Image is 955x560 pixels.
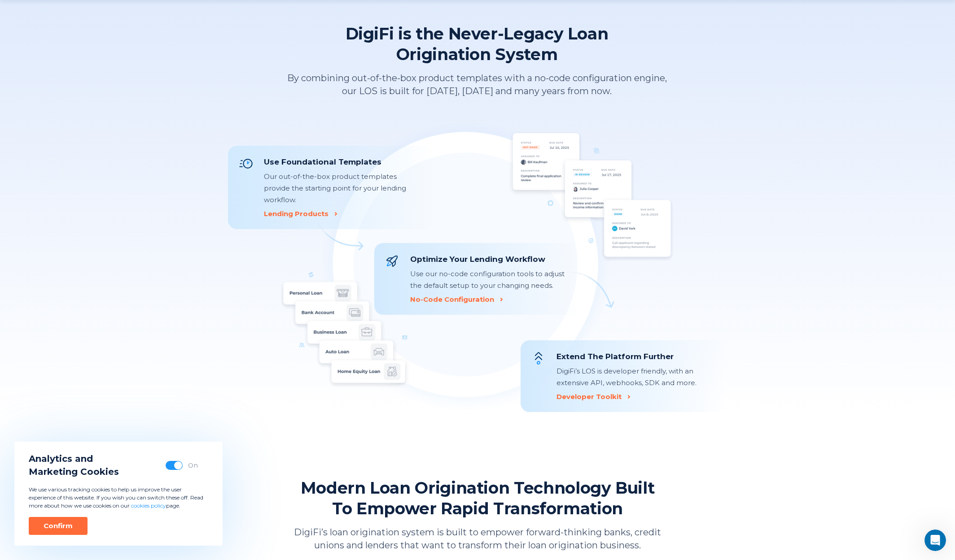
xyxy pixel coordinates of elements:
span: DigiFi is the Never-Legacy Loan [346,23,609,44]
a: No-Code Configuration [410,295,569,304]
p: To Empower Rapid Transformation [301,478,655,519]
span: Modern Loan Origination Technology Built [301,478,655,498]
p: DigiFi’s loan origination system is built to empower forward-thinking banks, credit unions and le... [282,526,673,552]
div: Our out-of-the-box product templates provide the starting point for your lending workflow. [264,171,423,206]
span: Origination System [346,44,609,65]
span: Analytics and [29,452,119,465]
div: Use our no-code configuration tools to adjust the default setup to your changing needs. [410,268,569,291]
p: By combining out-of-the-box product templates with a no-code configuration engine, our LOS is bui... [282,72,672,98]
span: Marketing Cookies [29,465,119,478]
div: Developer Toolkit [556,392,622,401]
iframe: Intercom live chat [924,530,946,551]
div: Confirm [44,521,73,530]
div: Use Foundational Templates [264,156,423,167]
img: Best Features [279,117,675,415]
a: Lending Products [264,209,423,218]
button: Confirm [29,517,88,535]
div: Extend The Platform Further [556,351,715,362]
a: cookies policy [131,502,166,509]
div: Lending Products [264,209,329,218]
div: DigiFi’s LOS is developer friendly, with an extensive API, webhooks, SDK and more. [556,365,715,389]
div: Optimize Your Lending Workflow [410,254,569,265]
p: We use various tracking cookies to help us improve the user experience of this website. If you wi... [29,486,208,510]
a: Developer Toolkit [556,392,715,401]
div: No-Code Configuration [410,295,494,304]
div: On [188,461,198,470]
